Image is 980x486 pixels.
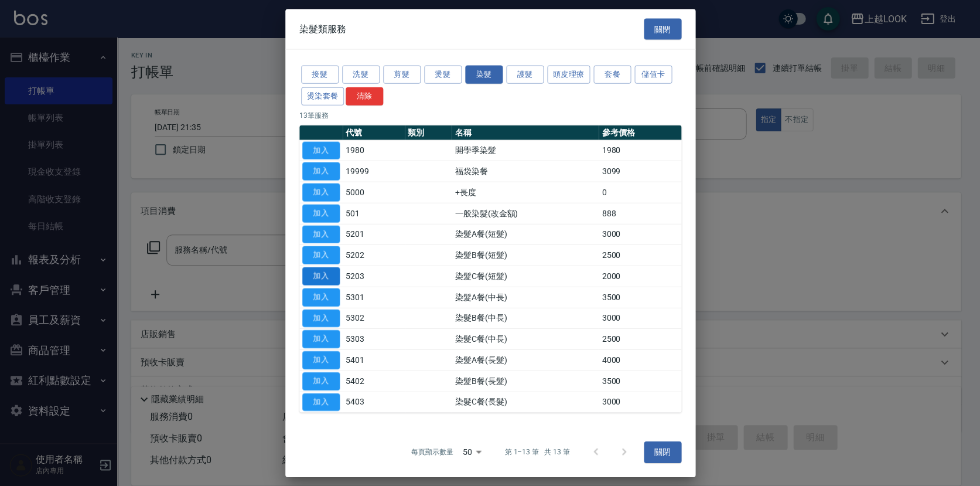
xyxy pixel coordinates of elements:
[343,349,405,371] td: 5401
[452,182,599,203] td: +長度
[343,182,405,203] td: 5000
[599,182,681,203] td: 0
[452,287,599,308] td: 染髮A餐(中長)
[302,204,340,222] button: 加入
[452,244,599,266] td: 染髮B餐(短髮)
[343,203,405,224] td: 501
[302,309,340,327] button: 加入
[599,349,681,371] td: 4000
[302,162,340,181] button: 加入
[457,436,486,468] div: 50
[302,393,340,411] button: 加入
[452,125,599,140] th: 名稱
[343,392,405,413] td: 5403
[343,287,405,308] td: 5301
[301,66,339,84] button: 接髮
[599,328,681,349] td: 2500
[302,141,340,159] button: 加入
[644,441,681,463] button: 關閉
[452,392,599,413] td: 染髮C餐(長髮)
[599,203,681,224] td: 888
[506,66,544,84] button: 護髮
[599,308,681,329] td: 3000
[465,66,503,84] button: 染髮
[452,203,599,224] td: 一般染髮(改金額)
[302,225,340,243] button: 加入
[634,66,672,84] button: 儲值卡
[452,140,599,161] td: 開學季染髮
[411,447,453,457] p: 每頁顯示數量
[343,224,405,245] td: 5201
[424,66,462,84] button: 燙髮
[599,392,681,413] td: 3000
[599,371,681,392] td: 3500
[452,371,599,392] td: 染髮B餐(長髮)
[599,287,681,308] td: 3500
[599,224,681,245] td: 3000
[599,244,681,266] td: 2500
[644,18,681,40] button: 關閉
[599,125,681,140] th: 參考價格
[302,330,340,348] button: 加入
[452,308,599,329] td: 染髮B餐(中長)
[302,288,340,306] button: 加入
[547,66,590,84] button: 頭皮理療
[343,244,405,266] td: 5202
[343,266,405,287] td: 5203
[452,328,599,349] td: 染髮C餐(中長)
[302,183,340,202] button: 加入
[593,66,631,84] button: 套餐
[346,87,383,105] button: 清除
[342,66,380,84] button: 洗髮
[301,87,344,105] button: 燙染套餐
[383,66,421,84] button: 剪髮
[299,23,346,35] span: 染髮類服務
[343,161,405,182] td: 19999
[302,267,340,286] button: 加入
[452,349,599,371] td: 染髮A餐(長髮)
[452,224,599,245] td: 染髮A餐(短髮)
[452,266,599,287] td: 染髮C餐(短髮)
[302,246,340,264] button: 加入
[504,447,569,457] p: 第 1–13 筆 共 13 筆
[452,161,599,182] td: 福袋染餐
[343,371,405,392] td: 5402
[302,351,340,369] button: 加入
[343,140,405,161] td: 1980
[599,266,681,287] td: 2000
[599,140,681,161] td: 1980
[405,125,452,140] th: 類別
[599,161,681,182] td: 3099
[343,308,405,329] td: 5302
[299,110,681,120] p: 13 筆服務
[343,328,405,349] td: 5303
[343,125,405,140] th: 代號
[302,372,340,390] button: 加入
